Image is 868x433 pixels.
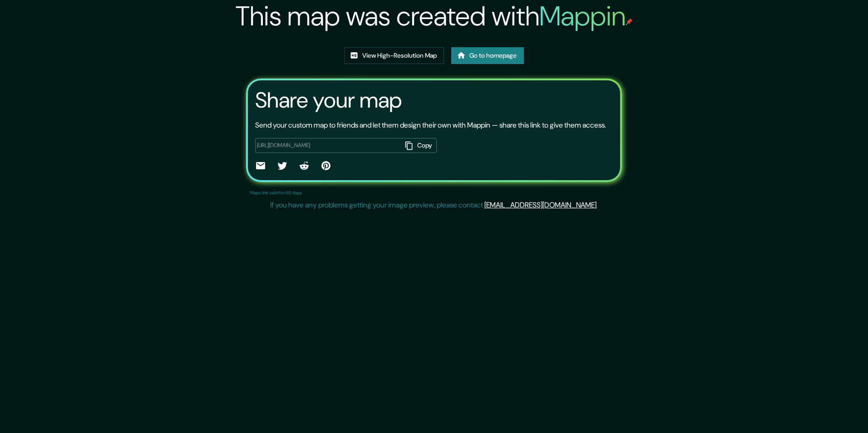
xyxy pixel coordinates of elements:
p: Maps link valid for 60 days. [250,189,303,196]
a: [EMAIL_ADDRESS][DOMAIN_NAME] [484,200,597,210]
p: If you have any problems getting your image preview, please contact . [270,200,598,211]
a: Go to homepage [451,47,524,64]
a: View High-Resolution Map [344,47,444,64]
h3: Share your map [255,88,402,113]
button: Copy [401,138,437,153]
p: Send your custom map to friends and let them design their own with Mappin — share this link to gi... [255,120,606,131]
img: mappin-pin [626,18,633,25]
